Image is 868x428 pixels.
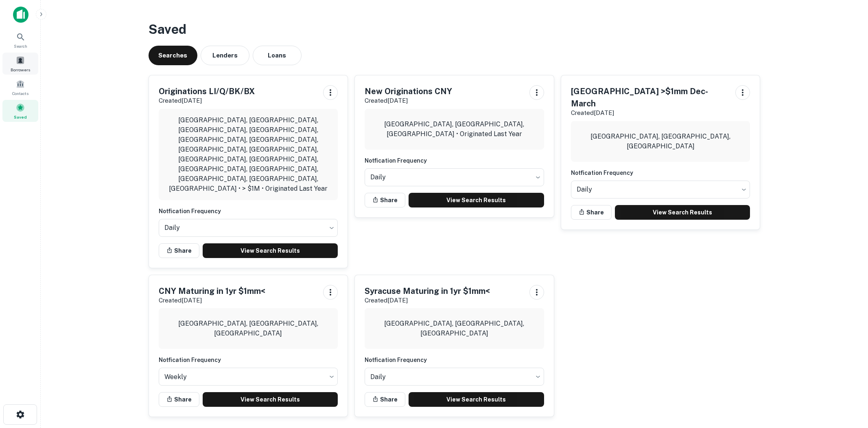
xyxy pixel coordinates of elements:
span: Contacts [12,90,28,97]
h5: Syracuse Maturing in 1yr $1mm< [365,285,490,297]
button: Share [365,392,405,407]
h3: Saved [149,20,761,39]
p: [GEOGRAPHIC_DATA], [GEOGRAPHIC_DATA], [GEOGRAPHIC_DATA] [577,132,744,151]
a: Borrowers [2,53,38,75]
a: View Search Results [615,205,750,220]
button: Searches [149,46,197,65]
h6: Notfication Frequency [159,207,338,216]
button: Lenders [201,46,249,65]
div: Without label [365,365,544,388]
span: Search [14,43,27,49]
p: Created [DATE] [571,108,729,118]
h6: Notfication Frequency [365,156,544,165]
a: Contacts [2,76,38,98]
a: View Search Results [203,243,338,258]
p: Created [DATE] [159,296,265,305]
h5: Originations LI/Q/BK/BX [159,85,255,97]
h5: New Originations CNY [365,85,452,97]
h5: [GEOGRAPHIC_DATA] >$1mm Dec-March [571,85,729,110]
a: Search [2,29,38,51]
button: Loans [253,46,302,65]
p: Created [DATE] [365,296,490,305]
h6: Notfication Frequency [571,168,750,177]
button: Share [365,193,405,207]
h6: Notfication Frequency [159,355,338,364]
p: [GEOGRAPHIC_DATA], [GEOGRAPHIC_DATA], [GEOGRAPHIC_DATA] [165,319,332,338]
p: Created [DATE] [159,96,255,106]
span: Borrowers [11,66,30,73]
a: View Search Results [409,193,544,207]
div: Without label [159,216,338,239]
iframe: Chat Widget [827,363,868,402]
h5: CNY Maturing in 1yr $1mm< [159,285,265,297]
div: Without label [365,166,544,189]
a: View Search Results [203,392,338,407]
button: Share [159,243,199,258]
p: Created [DATE] [365,96,452,106]
div: Without label [571,178,750,201]
div: Without label [159,365,338,388]
p: [GEOGRAPHIC_DATA], [GEOGRAPHIC_DATA], [GEOGRAPHIC_DATA] • Originated Last Year [371,119,538,139]
a: Saved [2,100,38,122]
p: [GEOGRAPHIC_DATA], [GEOGRAPHIC_DATA], [GEOGRAPHIC_DATA] [371,319,538,338]
span: Saved [14,114,27,120]
h6: Notfication Frequency [365,355,544,364]
button: Share [571,205,612,220]
img: capitalize-icon.png [13,7,28,23]
a: View Search Results [409,392,544,407]
button: Share [159,392,199,407]
p: [GEOGRAPHIC_DATA], [GEOGRAPHIC_DATA], [GEOGRAPHIC_DATA], [GEOGRAPHIC_DATA], [GEOGRAPHIC_DATA], [G... [165,115,332,194]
